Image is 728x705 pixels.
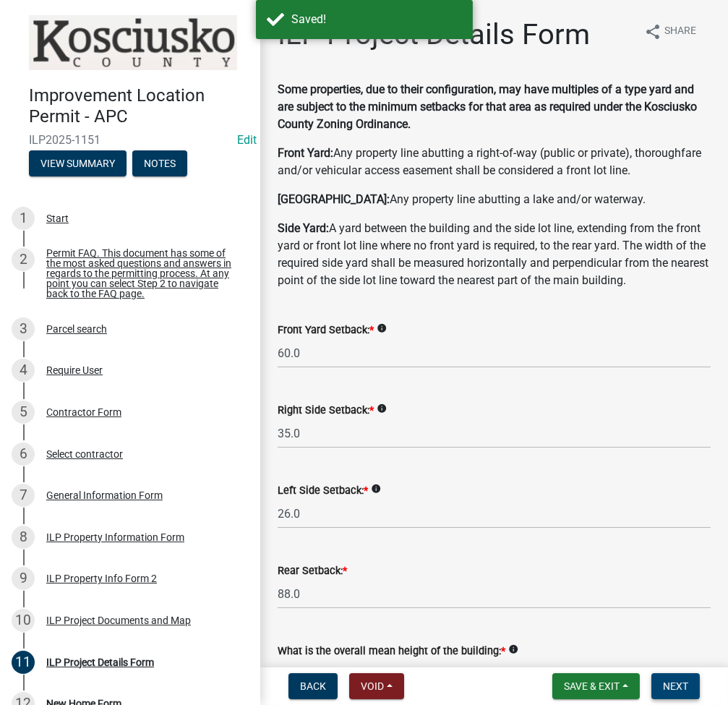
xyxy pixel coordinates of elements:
[46,324,107,334] div: Parcel search
[46,213,69,223] div: Start
[12,567,35,590] div: 9
[12,609,35,632] div: 10
[377,323,387,333] i: info
[371,484,381,494] i: info
[278,406,374,416] label: Right Side Setback:
[132,150,187,176] button: Notes
[46,407,121,417] div: Contractor Form
[663,680,688,692] span: Next
[361,680,384,692] span: Void
[46,615,191,625] div: ILP Project Documents and Map
[46,490,163,500] div: General Information Form
[132,158,187,170] wm-modal-confirm: Notes
[12,401,35,424] div: 5
[29,133,231,147] span: ILP2025-1151
[12,317,35,341] div: 3
[278,486,368,496] label: Left Side Setback:
[12,443,35,466] div: 6
[46,657,154,667] div: ILP Project Details Form
[564,680,620,692] span: Save & Exit
[46,573,157,584] div: ILP Property Info Form 2
[633,17,708,46] button: shareShare
[278,145,711,179] p: Any property line abutting a right-of-way (public or private), thoroughfare and/or vehicular acce...
[278,192,390,206] strong: [GEOGRAPHIC_DATA]:
[278,566,347,576] label: Rear Setback:
[46,365,103,375] div: Require User
[651,673,700,699] button: Next
[349,673,404,699] button: Void
[46,248,237,299] div: Permit FAQ. This document has some of the most asked questions and answers in regards to the perm...
[278,82,697,131] strong: Some properties, due to their configuration, may have multiples of a type yard and are subject to...
[12,651,35,674] div: 11
[552,673,640,699] button: Save & Exit
[278,220,711,289] p: A yard between the building and the side lot line, extending from the front yard or front lot lin...
[46,449,123,459] div: Select contractor
[644,23,661,40] i: share
[12,359,35,382] div: 4
[278,146,333,160] strong: Front Yard:
[278,221,329,235] strong: Side Yard:
[292,11,462,28] div: Saved!
[29,158,127,170] wm-modal-confirm: Summary
[46,532,184,542] div: ILP Property Information Form
[29,150,127,176] button: View Summary
[377,403,387,414] i: info
[237,133,257,147] a: Edit
[12,207,35,230] div: 1
[508,644,518,654] i: info
[29,85,249,127] h4: Improvement Location Permit - APC
[278,191,711,208] p: Any property line abutting a lake and/or waterway.
[278,325,374,336] label: Front Yard Setback:
[12,526,35,549] div: 8
[12,484,35,507] div: 7
[29,15,237,70] img: Kosciusko County, Indiana
[278,646,505,657] label: What is the overall mean height of the building:
[664,23,696,40] span: Share
[300,680,326,692] span: Back
[12,248,35,271] div: 2
[237,133,257,147] wm-modal-confirm: Edit Application Number
[288,673,338,699] button: Back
